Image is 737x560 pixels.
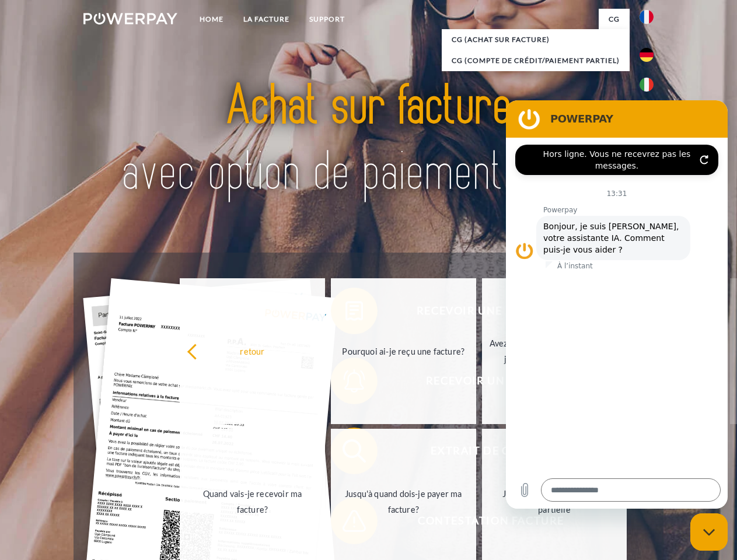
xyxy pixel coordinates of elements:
a: Home [190,9,233,30]
div: Jusqu'à quand dois-je payer ma facture? [338,486,469,517]
img: it [640,78,654,92]
img: fr [640,10,654,24]
img: title-powerpay_fr.svg [111,56,626,223]
a: CG (achat sur facture) [442,29,630,50]
iframe: Fenêtre de messagerie [506,100,728,509]
div: Je n'ai reçu qu'une livraison partielle [489,486,620,517]
a: Avez-vous reçu mes paiements, ai-je encore un solde ouvert? [482,278,627,424]
div: Quand vais-je recevoir ma facture? [187,486,318,517]
img: de [640,48,654,62]
img: logo-powerpay-white.svg [83,13,177,24]
a: CG (Compte de crédit/paiement partiel) [442,50,630,71]
iframe: Bouton de lancement de la fenêtre de messagerie, conversation en cours [690,513,728,551]
a: CG [599,9,630,30]
div: Avez-vous reçu mes paiements, ai-je encore un solde ouvert? [489,335,620,367]
a: LA FACTURE [233,9,299,30]
div: retour [187,343,318,359]
div: Pourquoi ai-je reçu une facture? [338,343,469,359]
a: Support [299,9,355,30]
